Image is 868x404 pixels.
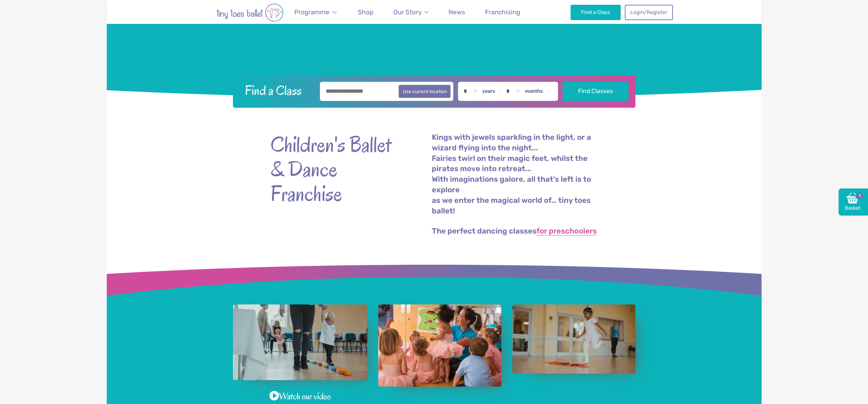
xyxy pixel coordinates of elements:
span: Shop [358,8,373,16]
span: Programme [294,8,329,16]
img: tiny toes ballet [195,3,305,22]
button: Find Classes [563,82,629,101]
h2: Find a Class [239,82,315,99]
a: Find a Class [571,5,621,20]
label: months [525,88,543,94]
a: Programme [291,4,340,20]
a: News [445,4,469,20]
a: View full-size image [233,304,368,380]
strong: Children's Ballet & Dance Franchise [270,132,393,206]
p: The perfect dancing classes [432,226,598,237]
a: Franchising [482,4,524,20]
a: Shop [355,4,377,20]
a: for preschoolers [536,227,597,236]
a: Watch our video [269,390,331,403]
label: years [482,88,495,94]
span: Franchising [485,8,520,16]
a: Our Story [390,4,432,20]
span: News [448,8,465,16]
a: View full-size image [512,304,635,373]
button: Use current location [399,85,451,98]
span: Our Story [393,8,422,16]
p: Kings with jewels sparkling in the light, or a wizard flying into the night... Fairies twirl on t... [432,132,598,216]
a: View full-size image [378,304,501,386]
a: Login/Register [625,5,673,20]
